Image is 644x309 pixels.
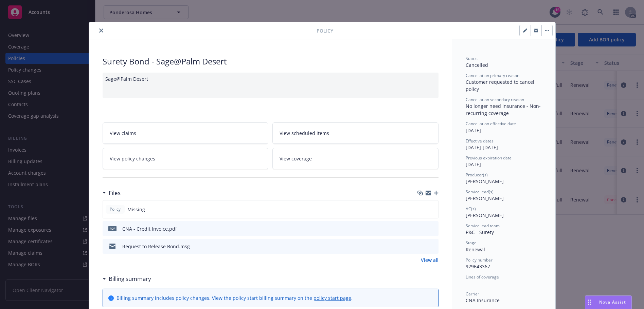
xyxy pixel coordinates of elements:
span: CNA Insurance [466,297,500,304]
span: No longer need insurance - Non-recurring coverage [466,103,541,116]
span: Missing [127,206,145,213]
span: View scheduled items [280,130,329,137]
h3: Files [109,189,121,197]
div: Drag to move [585,296,594,309]
span: Producer(s) [466,172,488,178]
span: Policy [317,27,333,34]
button: preview file [430,225,436,232]
span: Service lead(s) [466,189,494,195]
div: Request to Release Bond.msg [122,243,190,250]
a: View coverage [272,148,439,169]
span: [PERSON_NAME] [466,212,504,218]
span: - [466,280,467,287]
button: download file [419,243,424,250]
div: [DATE] - [DATE] [466,138,542,151]
span: View coverage [280,155,312,162]
span: Stage [466,240,477,246]
span: Carrier [466,291,479,297]
button: Nova Assist [585,295,632,309]
span: Status [466,56,478,61]
a: View claims [103,122,269,144]
a: policy start page [314,295,351,301]
a: View scheduled items [272,122,439,144]
span: Nova Assist [599,299,626,305]
div: Files [103,189,121,197]
span: Service lead team [466,223,500,229]
span: Policy [108,206,122,212]
div: Billing summary [103,274,151,283]
button: close [97,26,105,35]
span: View policy changes [110,155,155,162]
span: [DATE] [466,127,481,134]
span: Customer requested to cancel policy [466,79,536,92]
div: Surety Bond - Sage@Palm Desert [103,56,439,67]
button: download file [419,225,424,232]
span: Cancelled [466,62,488,68]
span: Cancellation effective date [466,121,516,127]
span: Cancellation primary reason [466,73,519,78]
a: View policy changes [103,148,269,169]
span: P&C - Surety [466,229,494,235]
span: [DATE] [466,161,481,168]
span: [PERSON_NAME] [466,195,504,201]
div: Billing summary includes policy changes. View the policy start billing summary on the . [117,294,353,302]
span: [PERSON_NAME] [466,178,504,185]
span: Renewal [466,246,485,253]
span: Policy number [466,257,493,263]
div: CNA - Credit Invoice.pdf [122,225,177,232]
span: Cancellation secondary reason [466,97,524,102]
span: Previous expiration date [466,155,512,161]
span: pdf [108,226,117,231]
span: 929643367 [466,263,490,270]
button: preview file [430,243,436,250]
div: Sage@Palm Desert [103,73,439,98]
h3: Billing summary [109,274,151,283]
span: Lines of coverage [466,274,499,280]
span: Effective dates [466,138,494,144]
span: AC(s) [466,206,476,212]
span: View claims [110,130,136,137]
a: View all [421,256,439,264]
